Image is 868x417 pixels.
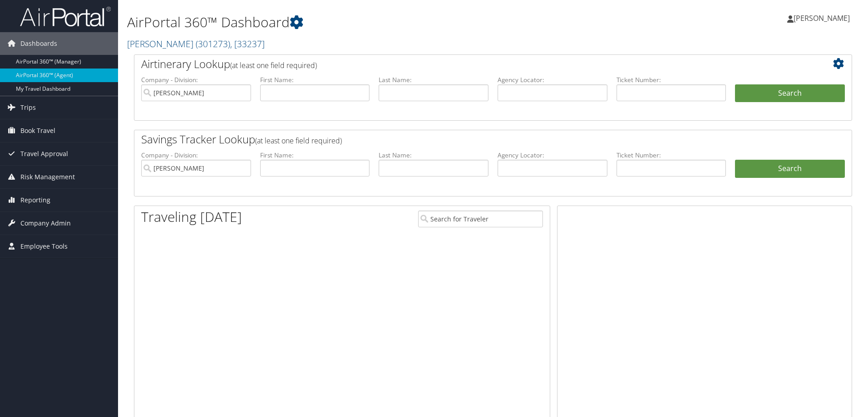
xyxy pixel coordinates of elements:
[498,151,607,160] label: Agency Locator:
[787,5,859,32] a: [PERSON_NAME]
[141,75,251,84] label: Company - Division:
[20,142,68,165] span: Travel Approval
[255,136,342,146] span: (at least one field required)
[735,160,845,178] a: Search
[379,151,488,160] label: Last Name:
[616,151,726,160] label: Ticket Number:
[616,75,726,84] label: Ticket Number:
[141,160,251,177] input: search accounts
[20,6,111,27] img: airportal-logo.png
[20,235,68,258] span: Employee Tools
[141,151,251,160] label: Company - Division:
[141,207,242,226] h1: Traveling [DATE]
[418,211,543,227] input: Search for Traveler
[498,75,607,84] label: Agency Locator:
[20,189,50,211] span: Reporting
[379,75,488,84] label: Last Name:
[735,84,845,103] button: Search
[20,96,36,119] span: Trips
[230,60,317,70] span: (at least one field required)
[260,151,370,160] label: First Name:
[20,119,55,142] span: Book Travel
[20,166,75,188] span: Risk Management
[794,13,850,23] span: [PERSON_NAME]
[20,212,71,235] span: Company Admin
[141,132,785,147] h2: Savings Tracker Lookup
[196,38,230,50] span: ( 301273 )
[230,38,265,50] span: , [ 33237 ]
[127,13,615,32] h1: AirPortal 360™ Dashboard
[141,56,785,72] h2: Airtinerary Lookup
[20,32,57,55] span: Dashboards
[260,75,370,84] label: First Name:
[127,38,265,50] a: [PERSON_NAME]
